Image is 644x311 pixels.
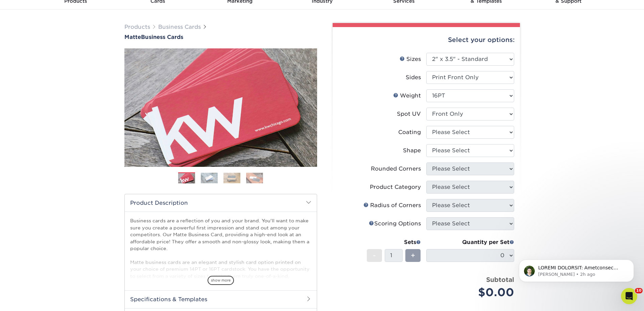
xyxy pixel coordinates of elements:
span: Matte [124,34,141,40]
img: Business Cards 01 [178,170,195,187]
p: Message from Matthew, sent 2h ago [29,26,117,32]
h2: Specifications & Templates [125,290,317,308]
div: Weight [393,92,421,100]
div: Rounded Corners [371,165,421,173]
div: Select your options: [338,27,515,53]
iframe: Intercom live chat [621,288,637,304]
div: Sides [406,73,421,82]
span: - [373,250,376,261]
img: Business Cards 03 [223,173,240,183]
img: Business Cards 04 [246,173,263,183]
iframe: Intercom notifications message [509,245,644,293]
div: Shape [403,147,421,155]
a: MatteBusiness Cards [124,34,317,40]
span: + [411,250,415,261]
a: Products [124,24,150,30]
div: Radius of Corners [363,201,421,209]
img: Business Cards 02 [201,173,218,183]
div: $0.00 [431,284,514,301]
span: show more [208,276,234,285]
div: Coating [398,128,421,136]
div: Sizes [400,55,421,63]
a: Business Cards [158,24,201,30]
img: Matte 01 [124,11,317,204]
strong: Subtotal [486,276,514,283]
h2: Product Description [125,194,317,212]
div: Spot UV [397,110,421,118]
div: Sets [367,238,421,246]
div: Product Category [370,183,421,191]
div: Scoring Options [369,220,421,228]
div: Quantity per Set [426,238,514,246]
h1: Business Cards [124,34,317,40]
span: 10 [635,288,643,293]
